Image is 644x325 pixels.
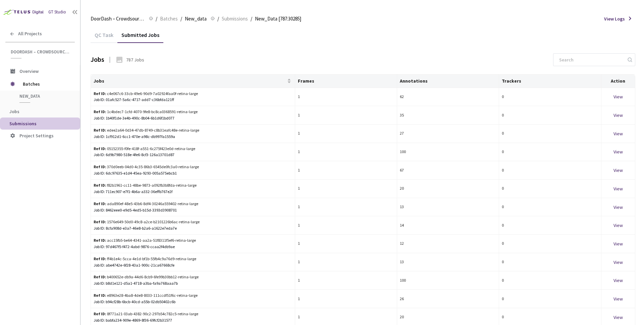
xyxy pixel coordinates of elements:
input: Search [555,54,627,66]
td: 0 [499,125,601,143]
span: Batches [160,15,178,23]
span: DoorDash – Crowdsource Catalog Annotation [91,15,145,23]
th: Trackers [499,75,601,88]
td: 20 [397,180,499,198]
span: New_Data [787:30285] [255,15,301,23]
div: e8963e28-4ba8-4de8-8033-111ccdf51f6c-retina-large [94,292,210,299]
span: New_data [185,15,207,23]
td: 14 [397,216,499,235]
div: Job ID: 97d467f5-f472-4abd-9876-ccaa2f4db9ae [94,244,292,250]
td: 12 [397,235,499,253]
td: 0 [499,88,601,106]
b: Ref ID: [94,293,106,298]
td: 67 [397,161,499,180]
b: Ref ID: [94,256,106,261]
div: View [604,111,632,119]
div: Job ID: abe4742e-6f28-43a1-900c-21ca67668cfe [94,262,292,269]
div: Job ID: 6d9b7980-518e-4fe6-8cf3-126a13701d87 [94,152,292,158]
div: 1c4bdec7-1cfd-4070-9fe8-bc8ca0368591-retina-large [94,109,210,115]
div: 8f771a21-03ab-4382-90c2-297b54c782c5-retina-large [94,311,210,317]
td: 100 [397,143,499,161]
div: GT Studio [48,9,66,15]
span: DoorDash – Crowdsource Catalog Annotation [11,49,71,55]
td: 1 [295,88,397,106]
td: 1 [295,235,397,253]
td: 62 [397,88,499,106]
div: Job ID: 1b40f1de-3e4b-490c-8b04-6b1d6f1bd077 [94,115,292,122]
div: 05152355-f0fe-418f-a551-6c275f423e0d-retina-large [94,146,210,152]
td: 1 [295,161,397,180]
td: 1 [295,125,397,143]
div: QC Task [91,32,117,43]
b: Ref ID: [94,146,106,151]
div: b400652e-db9a-44d6-8cb9-6fe99b30bb12-retina-large [94,274,210,280]
span: Jobs [9,108,19,114]
div: c4e067c6-33cb-49e6-90d9-7a02924faa0f-retina-large [94,91,210,97]
b: Ref ID: [94,91,106,96]
td: 0 [499,235,601,253]
td: 1 [295,198,397,217]
b: Ref ID: [94,164,106,169]
span: Batches [23,77,69,91]
div: Job ID: b94cf28b-6bcb-40cd-a55b-02db50402c6b [94,299,292,305]
td: 1 [295,216,397,235]
div: Job ID: b8d1e121-d5a1-4718-a3ba-fa9a768aaa7b [94,280,292,287]
td: 1 [295,290,397,308]
div: View [604,314,632,321]
div: Job ID: 01afc527-5a6c-4717-add7-c36bfda121ff [94,97,292,103]
th: Jobs [91,75,295,88]
b: Ref ID: [94,274,106,279]
div: Job ID: 711ec907-e7f1-4b6a-a332-36effb767e2f [94,189,292,195]
span: View Logs [604,15,625,22]
td: 13 [397,253,499,272]
div: ada890ef-48e5-43b6-8df4-30246a559402-retina-large [94,201,210,207]
span: Jobs [94,78,286,84]
td: 1 [295,106,397,125]
b: Ref ID: [94,128,106,133]
td: 0 [499,143,601,161]
div: View [604,295,632,303]
span: Submissions [9,121,37,127]
div: Jobs [91,55,104,64]
a: Batches [159,15,179,22]
li: / [180,15,182,23]
li: / [217,15,219,23]
div: 1576e649-50d0-49c8-a2ce-b2101226b6ac-retina-large [94,219,210,225]
span: All Projects [18,31,42,37]
li: / [251,15,252,23]
td: 0 [499,198,601,217]
th: Action [601,75,635,88]
div: Job ID: 8462eee0-e9d5-4ed5-b15d-3393d3908701 [94,207,292,214]
td: 1 [295,143,397,161]
th: Annotations [397,75,499,88]
div: edee2a64-0d34-47db-8749-c8b31eafc48e-retina-large [94,127,210,134]
td: 26 [397,290,499,308]
div: View [604,185,632,192]
b: Ref ID: [94,183,106,188]
td: 0 [499,271,601,290]
td: 1 [295,180,397,198]
td: 100 [397,271,499,290]
div: 370d0eeb-04d0-4c35-86b3-6545de0fc3a0-retina-large [94,164,210,170]
b: Ref ID: [94,201,106,206]
div: f82b1961-cc11-48be-9873-a092fb3b8fda-retina-large [94,182,210,189]
td: 0 [499,216,601,235]
div: View [604,259,632,266]
td: 0 [499,106,601,125]
div: Job ID: 1cf912d1-6cc1-470e-a98c-db997fa1559a [94,134,292,140]
div: View [604,222,632,229]
b: Ref ID: [94,238,106,243]
div: View [604,130,632,137]
div: Job ID: 8cfa908d-e3a7-46e8-b2a6-a1622e7eda7e [94,225,292,232]
td: 0 [499,161,601,180]
div: ff4b1e4c-5cca-4e1d-bf1b-55fb4c9a76d9-retina-large [94,256,210,262]
td: 13 [397,198,499,217]
div: View [604,148,632,155]
div: View [604,203,632,211]
b: Ref ID: [94,311,106,316]
div: View [604,240,632,247]
div: 787 Jobs [126,56,144,63]
div: Submitted Jobs [117,32,163,43]
td: 27 [397,125,499,143]
th: Frames [295,75,397,88]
